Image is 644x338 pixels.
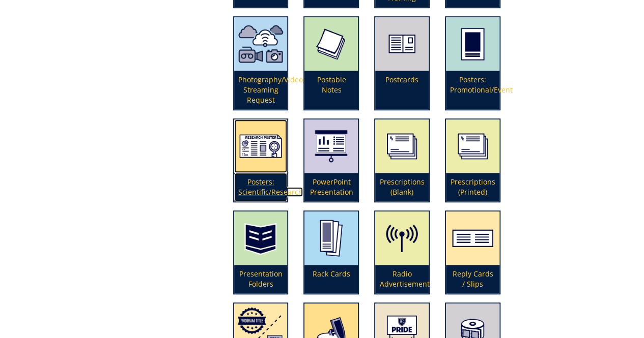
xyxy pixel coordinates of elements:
a: Posters: Promotional/Event [446,17,499,109]
img: rack-cards-59492a653cf634.38175772.png [304,211,358,265]
img: poster-promotional-5949293418faa6.02706653.png [446,17,499,71]
p: Prescriptions (Printed) [446,173,499,201]
a: Posters: Scientific/Research [234,119,288,201]
a: Postable Notes [304,17,358,109]
p: Postcards [375,71,429,109]
img: posters-scientific-5aa5927cecefc5.90805739.png [234,119,288,173]
a: Presentation Folders [234,211,288,293]
img: reply-cards-598393db32d673.34949246.png [446,211,499,265]
a: Reply Cards / Slips [446,211,499,293]
p: PowerPoint Presentation [304,173,358,201]
img: post-it-note-5949284106b3d7.11248848.png [304,17,358,71]
p: Rack Cards [304,265,358,293]
img: postcard-59839371c99131.37464241.png [375,17,429,71]
p: Postable Notes [304,71,358,109]
a: Prescriptions (Blank) [375,119,429,201]
p: Posters: Scientific/Research [234,173,288,201]
img: prescription-pads-594929dacd5317.41259872.png [446,119,499,173]
a: Rack Cards [304,211,358,293]
img: folders-5949219d3e5475.27030474.png [234,211,288,265]
p: Presentation Folders [234,265,288,293]
a: Postcards [375,17,429,109]
p: Radio Advertisement [375,265,429,293]
p: Reply Cards / Slips [446,265,499,293]
a: Radio Advertisement [375,211,429,293]
a: Prescriptions (Printed) [446,119,499,201]
img: blank%20prescriptions-655685b7a02444.91910750.png [375,119,429,173]
p: Posters: Promotional/Event [446,71,499,109]
img: photography%20videography%20or%20live%20streaming-62c5f5a2188136.97296614.png [234,17,288,71]
p: Prescriptions (Blank) [375,173,429,201]
a: Photography/Videography/Live Streaming Request [234,17,288,109]
img: radio-5a6255f45b2222.66064869.png [375,211,429,265]
p: Photography/Videography/Live Streaming Request [234,71,288,109]
a: PowerPoint Presentation [304,119,358,201]
img: powerpoint-presentation-5949298d3aa018.35992224.png [304,119,358,173]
